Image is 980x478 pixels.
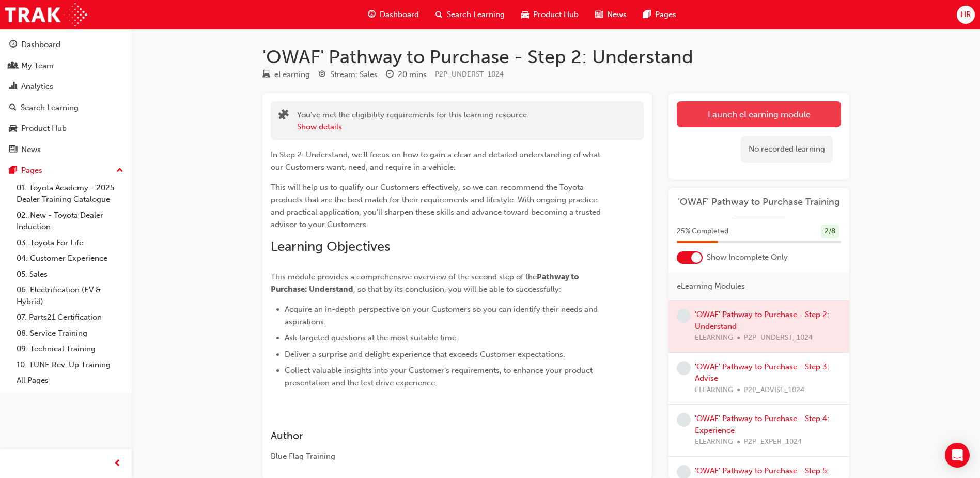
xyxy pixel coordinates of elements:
button: DashboardMy TeamAnalyticsSearch LearningProduct HubNews [4,33,128,161]
a: News [4,140,128,159]
a: search-iconSearch Learning [427,4,513,25]
span: target-icon [318,70,326,80]
div: Stream: Sales [330,69,378,81]
a: 07. Parts21 Certification [12,309,128,325]
span: HR [960,9,971,21]
span: pages-icon [643,8,651,21]
span: chart-icon [9,82,17,92]
a: 09. Technical Training [12,341,128,357]
span: P2P_ADVISE_1024 [744,384,804,396]
span: Acquire an in-depth perspective on your Customers so you can identify their needs and aspirations. [285,305,600,326]
span: Pathway to Purchase: Understand [271,272,581,294]
img: Trak [5,3,87,26]
span: ELEARNING [695,436,733,448]
span: prev-icon [114,457,121,470]
div: Stream [318,68,378,81]
a: news-iconNews [587,4,635,25]
a: 04. Customer Experience [12,250,128,266]
span: News [607,9,627,21]
h3: Author [271,430,606,442]
span: 25 % Completed [677,226,728,237]
span: Collect valuable insights into your Customer's requirements, to enhance your product presentation... [285,366,595,387]
span: car-icon [521,8,529,21]
span: guage-icon [9,40,17,50]
a: My Team [4,56,128,76]
div: 20 mins [398,69,427,81]
a: 'OWAF' Pathway to Purchase - Step 3: Advise [695,362,829,383]
span: pages-icon [9,166,17,175]
div: Dashboard [21,39,60,51]
div: Search Learning [21,102,79,114]
span: Search Learning [447,9,505,21]
button: HR [957,6,975,24]
a: Launch eLearning module [677,101,841,127]
a: 08. Service Training [12,325,128,341]
span: search-icon [9,103,17,113]
a: 01. Toyota Academy - 2025 Dealer Training Catalogue [12,180,128,207]
span: Ask targeted questions at the most suitable time. [285,333,458,342]
a: 02. New - Toyota Dealer Induction [12,207,128,235]
a: car-iconProduct Hub [513,4,587,25]
span: P2P_EXPER_1024 [744,436,802,448]
button: Pages [4,161,128,180]
a: Product Hub [4,119,128,138]
span: learningResourceType_ELEARNING-icon [262,70,270,80]
span: news-icon [9,145,17,155]
a: 10. TUNE Rev-Up Training [12,357,128,373]
span: Learning resource code [435,70,504,79]
span: In Step 2: Understand, we'll focus on how to gain a clear and detailed understanding of what our ... [271,150,602,172]
div: eLearning [274,69,310,81]
h1: 'OWAF' Pathway to Purchase - Step 2: Understand [262,46,849,68]
span: learningRecordVerb_NONE-icon [677,309,691,323]
span: eLearning Modules [677,280,745,292]
a: guage-iconDashboard [360,4,427,25]
span: guage-icon [368,8,376,21]
a: 'OWAF' Pathway to Purchase - Step 4: Experience [695,414,829,435]
div: Analytics [21,81,53,93]
div: You've met the eligibility requirements for this learning resource. [297,109,529,132]
span: learningRecordVerb_NONE-icon [677,361,691,375]
span: up-icon [116,164,123,177]
div: News [21,144,41,156]
a: 06. Electrification (EV & Hybrid) [12,282,128,309]
a: Dashboard [4,35,128,54]
span: Deliver a surprise and delight experience that exceeds Customer expectations. [285,350,565,359]
a: Analytics [4,77,128,96]
a: 03. Toyota For Life [12,235,128,251]
a: pages-iconPages [635,4,685,25]
button: Show details [297,121,342,133]
a: 'OWAF' Pathway to Purchase Training [677,196,841,208]
div: Product Hub [21,123,67,135]
span: , so that by its conclusion, you will be able to successfully: [353,285,561,294]
span: car-icon [9,124,17,133]
span: learningRecordVerb_NONE-icon [677,413,691,427]
div: Open Intercom Messenger [945,443,970,468]
span: puzzle-icon [278,110,289,122]
span: ELEARNING [695,384,733,396]
span: clock-icon [386,70,394,80]
span: This will help us to qualify our Customers effectively, so we can recommend the Toyota products t... [271,183,603,229]
span: Show Incomplete Only [707,251,788,263]
a: 05. Sales [12,266,128,282]
div: 2 / 8 [821,225,839,238]
div: My Team [21,60,54,72]
div: Duration [386,68,427,81]
span: Product Hub [533,9,579,21]
div: Pages [21,165,42,176]
div: Type [262,68,310,81]
div: Blue Flag Training [271,451,606,462]
span: search-icon [435,8,443,21]
span: Learning Objectives [271,238,390,255]
a: Search Learning [4,98,128,117]
span: Dashboard [380,9,419,21]
span: news-icon [595,8,603,21]
a: All Pages [12,372,128,389]
span: people-icon [9,62,17,71]
span: Pages [655,9,676,21]
span: This module provides a comprehensive overview of the second step of the [271,272,537,281]
div: No recorded learning [741,136,833,163]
